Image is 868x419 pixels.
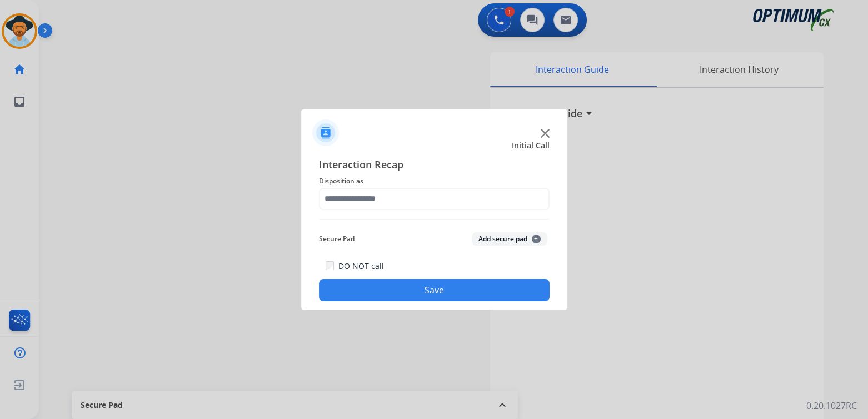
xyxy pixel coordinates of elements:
span: Secure Pad [319,232,355,246]
span: Disposition as [319,174,550,188]
label: DO NOT call [338,261,384,272]
p: 0.20.1027RC [806,399,857,412]
button: Add secure pad+ [472,232,547,246]
span: + [532,235,541,243]
img: contactIcon [312,119,339,146]
span: Interaction Recap [319,157,550,174]
button: Save [319,279,550,301]
span: Initial Call [512,140,550,151]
